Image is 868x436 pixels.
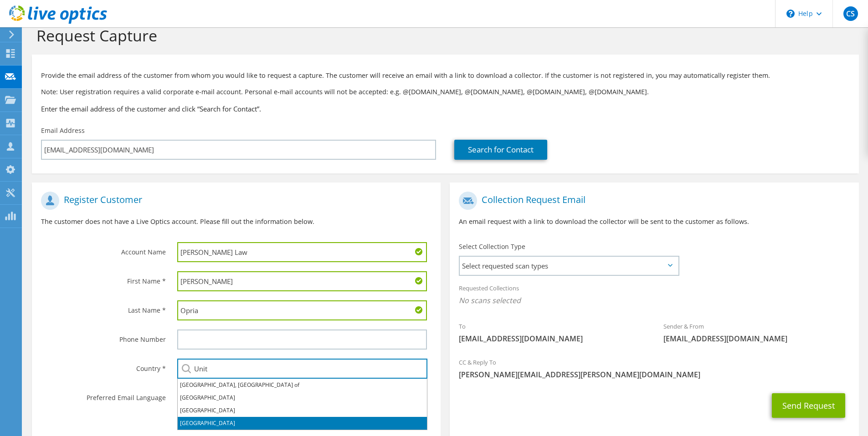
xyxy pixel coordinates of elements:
span: [EMAIL_ADDRESS][DOMAIN_NAME] [459,334,645,344]
label: Country * [41,359,166,373]
label: Select Collection Type [459,242,525,251]
span: Select requested scan types [460,257,678,275]
h1: Request Capture [36,26,850,45]
p: The customer does not have a Live Optics account. Please fill out the information below. [41,217,431,227]
li: [GEOGRAPHIC_DATA] [178,391,427,404]
p: An email request with a link to download the collector will be sent to the customer as follows. [459,217,849,227]
label: Last Name * [41,300,166,315]
div: CC & Reply To [450,353,858,384]
span: No scans selected [459,295,849,305]
a: Search for Contact [454,140,547,160]
label: Email Address [41,126,85,135]
p: Note: User registration requires a valid corporate e-mail account. Personal e-mail accounts will ... [41,87,850,97]
li: [GEOGRAPHIC_DATA] [178,404,427,417]
div: To [450,317,654,348]
h1: Collection Request Email [459,192,845,210]
h1: Register Customer [41,192,427,210]
button: Send Request [772,393,845,418]
svg: \n [786,10,795,18]
li: [GEOGRAPHIC_DATA] [178,417,427,430]
span: [PERSON_NAME][EMAIL_ADDRESS][PERSON_NAME][DOMAIN_NAME] [459,370,849,380]
label: Account Name [41,242,166,257]
label: First Name * [41,271,166,286]
span: [EMAIL_ADDRESS][DOMAIN_NAME] [663,334,850,344]
p: Provide the email address of the customer from whom you would like to request a capture. The cust... [41,71,850,81]
label: Preferred Email Language [41,388,166,402]
div: Requested Collections [450,279,858,312]
label: Phone Number [41,330,166,344]
div: Sender & From [654,317,859,348]
li: [GEOGRAPHIC_DATA], [GEOGRAPHIC_DATA] of [178,379,427,391]
h3: Enter the email address of the customer and click “Search for Contact”. [41,104,850,114]
span: CS [843,6,858,21]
